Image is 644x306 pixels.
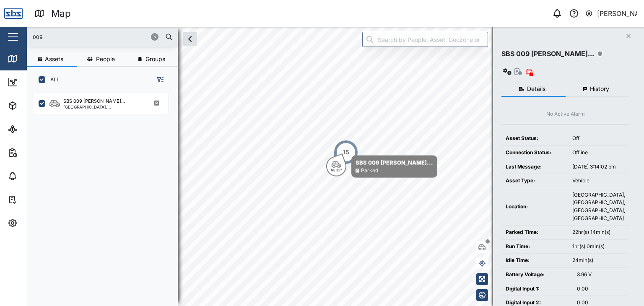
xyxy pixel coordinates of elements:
[326,156,437,178] div: Map marker
[22,124,42,134] div: Sites
[590,86,609,92] span: History
[22,78,60,87] div: Dashboard
[333,140,358,165] div: Map marker
[546,110,585,118] div: No Active Alarm
[506,163,564,171] div: Last Message:
[96,56,115,62] span: People
[572,228,625,236] div: 22hr(s) 14min(s)
[506,271,569,279] div: Battery Voltage:
[506,149,564,157] div: Connection Status:
[22,195,45,204] div: Tasks
[22,54,41,63] div: Map
[506,135,564,143] div: Asset Status:
[572,257,625,265] div: 24min(s)
[34,90,177,299] div: grid
[572,149,625,157] div: Offline
[63,98,125,105] div: SBS 009 [PERSON_NAME]...
[585,8,637,19] button: [PERSON_NAME]
[145,56,165,62] span: Groups
[572,191,625,222] div: [GEOGRAPHIC_DATA], [GEOGRAPHIC_DATA], [GEOGRAPHIC_DATA], [GEOGRAPHIC_DATA]
[572,177,625,185] div: Vehicle
[22,101,48,110] div: Assets
[501,49,594,59] div: SBS 009 [PERSON_NAME]...
[362,32,488,47] input: Search by People, Asset, Geozone or Place
[572,243,625,251] div: 1hr(s) 0min(s)
[577,271,625,279] div: 3.96 V
[45,56,63,62] span: Assets
[356,158,433,167] div: SBS 009 [PERSON_NAME]...
[361,167,378,175] div: Parked
[506,203,564,211] div: Location:
[572,163,625,171] div: [DATE] 3:14:02 pm
[63,105,143,109] div: [GEOGRAPHIC_DATA], [GEOGRAPHIC_DATA]
[572,135,625,143] div: Off
[22,171,48,181] div: Alarms
[577,285,625,293] div: 0.00
[45,76,60,83] label: ALL
[32,31,173,43] input: Search assets or drivers
[4,4,23,23] img: Main Logo
[506,177,564,185] div: Asset Type:
[27,27,644,306] canvas: Map
[22,218,52,228] div: Settings
[331,169,342,172] div: NE 25°
[506,243,564,251] div: Run Time:
[343,148,349,157] div: 15
[527,86,545,92] span: Details
[597,8,637,19] div: [PERSON_NAME]
[506,228,564,236] div: Parked Time:
[506,285,569,293] div: Digital Input 1:
[51,6,71,21] div: Map
[22,148,50,157] div: Reports
[506,257,564,265] div: Idle Time:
